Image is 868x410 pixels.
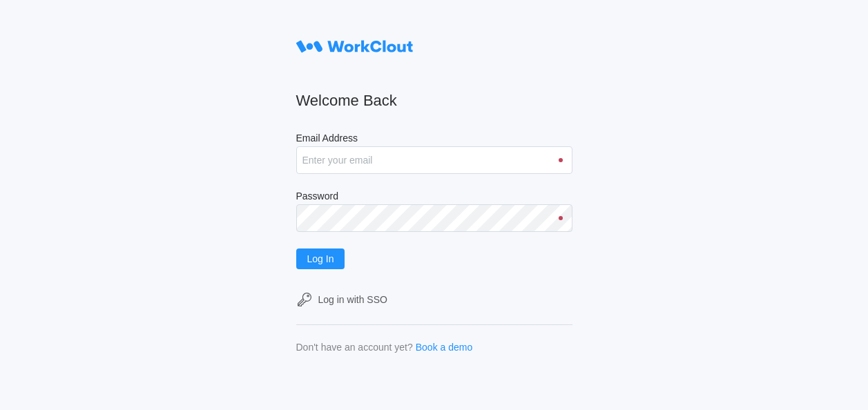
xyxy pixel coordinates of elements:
a: Book a demo [416,342,473,353]
span: Log In [307,254,334,264]
button: Log In [296,248,345,269]
div: Don't have an account yet? [296,342,413,353]
label: Email Address [296,133,572,146]
h2: Welcome Back [296,91,572,110]
div: Log in with SSO [318,294,387,305]
label: Password [296,191,572,204]
a: Log in with SSO [296,291,572,308]
input: Enter your email [296,146,572,174]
